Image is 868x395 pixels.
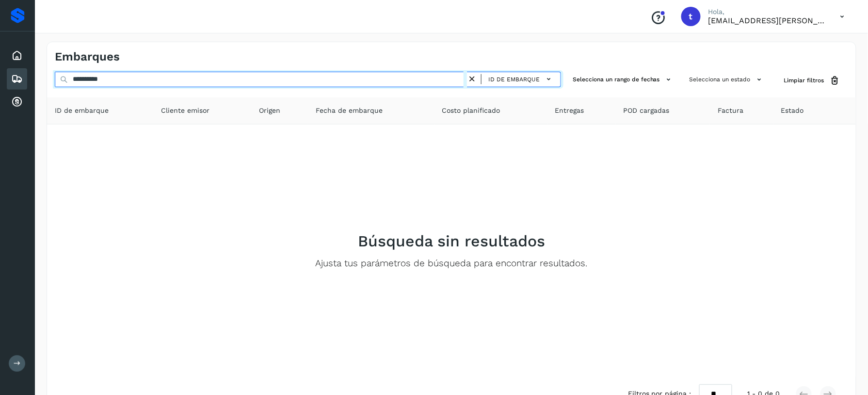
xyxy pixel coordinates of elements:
[488,75,540,84] span: ID de embarque
[781,106,804,116] span: Estado
[7,68,27,90] div: Embarques
[708,16,825,25] p: transportes.lg.lozano@gmail.com
[442,106,500,116] span: Costo planificado
[485,72,557,86] button: ID de embarque
[624,106,670,116] span: POD cargadas
[784,76,824,85] span: Limpiar filtros
[55,106,109,116] span: ID de embarque
[718,106,743,116] span: Factura
[776,72,848,90] button: Limpiar filtros
[316,258,588,269] p: Ajusta tus parámetros de búsqueda para encontrar resultados.
[316,106,383,116] span: Fecha de embarque
[555,106,584,116] span: Entregas
[686,72,769,88] button: Selecciona un estado
[569,72,678,88] button: Selecciona un rango de fechas
[55,50,120,64] h4: Embarques
[7,91,27,113] div: Cuentas por cobrar
[708,8,825,16] p: Hola,
[358,232,545,250] h2: Búsqueda sin resultados
[161,106,209,116] span: Cliente emisor
[7,45,27,66] div: Inicio
[259,106,281,116] span: Origen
